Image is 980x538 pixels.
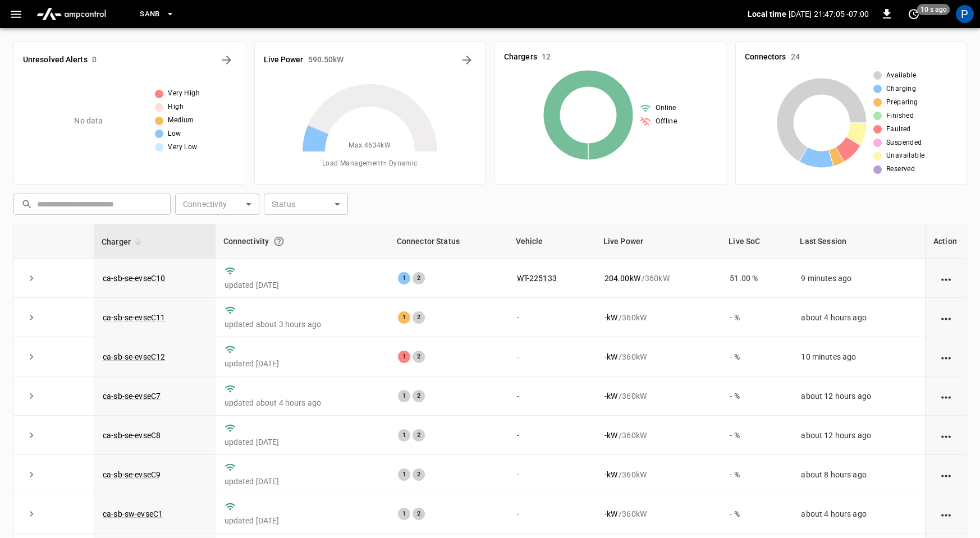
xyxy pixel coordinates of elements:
[508,376,596,416] td: -
[103,470,161,479] a: ca-sb-se-evseC9
[508,337,596,376] td: -
[886,97,918,108] span: Preparing
[458,51,476,69] button: Energy Overview
[939,273,953,284] div: action cell options
[605,351,617,362] p: - kW
[413,311,425,324] div: 2
[939,430,953,441] div: action cell options
[925,224,966,259] th: Action
[168,128,181,140] span: Low
[413,508,425,520] div: 2
[74,115,103,127] p: No data
[792,455,925,494] td: about 8 hours ago
[792,416,925,455] td: about 12 hours ago
[748,8,786,20] p: Local time
[102,235,145,249] span: Charger
[886,70,917,81] span: Available
[269,231,289,251] button: Connection between the charger and our software.
[103,431,161,440] a: ca-sb-se-evseC8
[413,390,425,402] div: 2
[225,319,380,330] p: updated about 3 hours ago
[956,5,974,23] div: profile-icon
[886,164,915,175] span: Reserved
[398,508,410,520] div: 1
[792,298,925,337] td: about 4 hours ago
[225,436,380,448] p: updated [DATE]
[398,390,410,402] div: 1
[721,455,792,494] td: - %
[389,224,508,259] th: Connector Status
[791,51,800,63] h6: 24
[596,224,721,259] th: Live Power
[939,390,953,402] div: action cell options
[103,392,161,401] a: ca-sb-se-evseC7
[792,494,925,534] td: about 4 hours ago
[656,116,677,127] span: Offline
[168,142,197,153] span: Very Low
[225,358,380,369] p: updated [DATE]
[413,468,425,481] div: 2
[886,124,911,135] span: Faulted
[605,430,712,441] div: / 360 kW
[508,224,596,259] th: Vehicle
[23,466,40,483] button: expand row
[886,137,922,149] span: Suspended
[349,140,391,151] span: Max. 4634 kW
[23,348,40,365] button: expand row
[792,259,925,298] td: 9 minutes ago
[605,469,617,480] p: - kW
[886,150,924,162] span: Unavailable
[413,272,425,284] div: 2
[140,8,160,21] span: SanB
[398,311,410,324] div: 1
[721,494,792,534] td: - %
[605,312,617,323] p: - kW
[605,508,617,519] p: - kW
[939,351,953,362] div: action cell options
[792,224,925,259] th: Last Session
[508,494,596,534] td: -
[23,427,40,444] button: expand row
[508,455,596,494] td: -
[225,397,380,408] p: updated about 4 hours ago
[23,309,40,326] button: expand row
[168,115,194,126] span: Medium
[721,376,792,416] td: - %
[168,102,184,113] span: High
[721,337,792,376] td: - %
[264,54,304,66] h6: Live Power
[225,476,380,487] p: updated [DATE]
[23,270,40,287] button: expand row
[605,390,712,402] div: / 360 kW
[398,468,410,481] div: 1
[886,111,914,122] span: Finished
[322,158,418,169] span: Load Management = Dynamic
[939,469,953,480] div: action cell options
[103,313,165,322] a: ca-sb-se-evseC11
[23,54,88,66] h6: Unresolved Alerts
[721,416,792,455] td: - %
[32,3,111,25] img: ampcontrol.io logo
[789,8,869,20] p: [DATE] 21:47:05 -07:00
[225,515,380,526] p: updated [DATE]
[103,352,165,361] a: ca-sb-se-evseC12
[605,469,712,480] div: / 360 kW
[223,231,381,251] div: Connectivity
[917,4,950,15] span: 10 s ago
[103,509,163,518] a: ca-sb-sw-evseC1
[504,51,537,63] h6: Chargers
[225,279,380,291] p: updated [DATE]
[745,51,786,63] h6: Connectors
[508,416,596,455] td: -
[398,272,410,284] div: 1
[721,259,792,298] td: 51.00 %
[308,54,344,66] h6: 590.50 kW
[905,5,923,23] button: set refresh interval
[398,351,410,363] div: 1
[792,376,925,416] td: about 12 hours ago
[218,51,236,69] button: All Alerts
[656,103,676,114] span: Online
[92,54,97,66] h6: 0
[103,274,165,283] a: ca-sb-se-evseC10
[939,508,953,519] div: action cell options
